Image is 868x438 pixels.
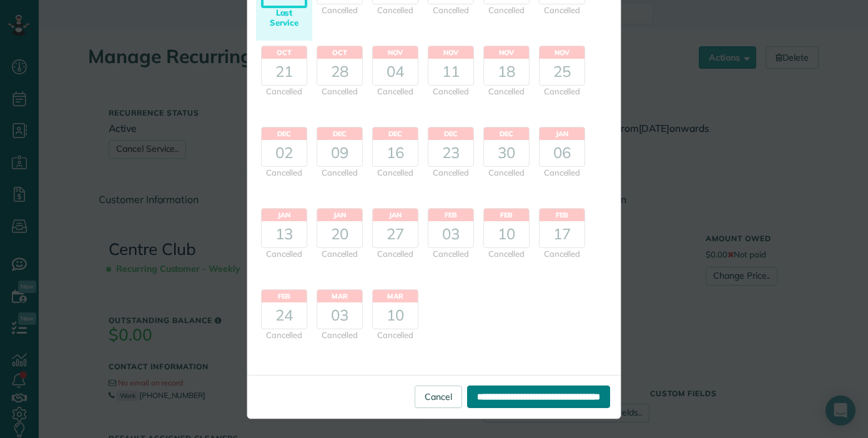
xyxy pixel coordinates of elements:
header: Dec [484,127,529,140]
div: Cancelled [261,167,307,179]
div: Cancelled [428,167,474,179]
div: Cancelled [261,248,307,260]
header: Dec [317,127,362,140]
div: Cancelled [428,4,474,16]
header: Oct [262,46,307,59]
div: Cancelled [372,329,418,341]
div: Cancelled [539,167,585,179]
div: Cancelled [372,4,418,16]
div: 03 [317,302,362,329]
header: Nov [540,46,584,59]
div: 16 [373,140,418,166]
header: Nov [484,46,529,59]
header: Mar [373,290,418,302]
header: Jan [317,209,362,221]
div: 02 [262,140,307,166]
div: 13 [262,221,307,247]
div: Cancelled [317,86,363,97]
div: Last Service [261,8,307,27]
div: 25 [540,59,584,85]
div: Cancelled [428,86,474,97]
div: Cancelled [483,4,530,16]
div: Cancelled [483,86,530,97]
header: Dec [262,127,307,140]
div: Cancelled [483,167,530,179]
header: Feb [540,209,584,221]
header: Jan [373,209,418,221]
div: 20 [317,221,362,247]
div: 10 [373,302,418,329]
div: 10 [484,221,529,247]
div: 03 [428,221,473,247]
header: Feb [484,209,529,221]
div: Cancelled [372,167,418,179]
header: Dec [373,127,418,140]
div: 23 [428,140,473,166]
div: Cancelled [261,329,307,341]
div: 21 [262,59,307,85]
div: 27 [373,221,418,247]
div: Cancelled [317,167,363,179]
div: Cancelled [483,248,530,260]
div: 18 [484,59,529,85]
div: Cancelled [317,329,363,341]
a: Cancel [415,386,462,408]
div: Cancelled [317,4,363,16]
div: 04 [373,59,418,85]
header: Dec [428,127,473,140]
header: Jan [540,127,584,140]
div: Cancelled [372,248,418,260]
div: Cancelled [261,86,307,97]
div: 28 [317,59,362,85]
div: 06 [540,140,584,166]
header: Oct [317,46,362,59]
div: 30 [484,140,529,166]
div: Cancelled [539,86,585,97]
header: Nov [428,46,473,59]
div: Cancelled [317,248,363,260]
header: Nov [373,46,418,59]
div: 09 [317,140,362,166]
header: Feb [262,290,307,302]
header: Jan [262,209,307,221]
header: Mar [317,290,362,302]
header: Feb [428,209,473,221]
div: Cancelled [372,86,418,97]
div: 24 [262,302,307,329]
div: 17 [540,221,584,247]
div: Cancelled [539,248,585,260]
div: Cancelled [428,248,474,260]
div: 11 [428,59,473,85]
div: Cancelled [539,4,585,16]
